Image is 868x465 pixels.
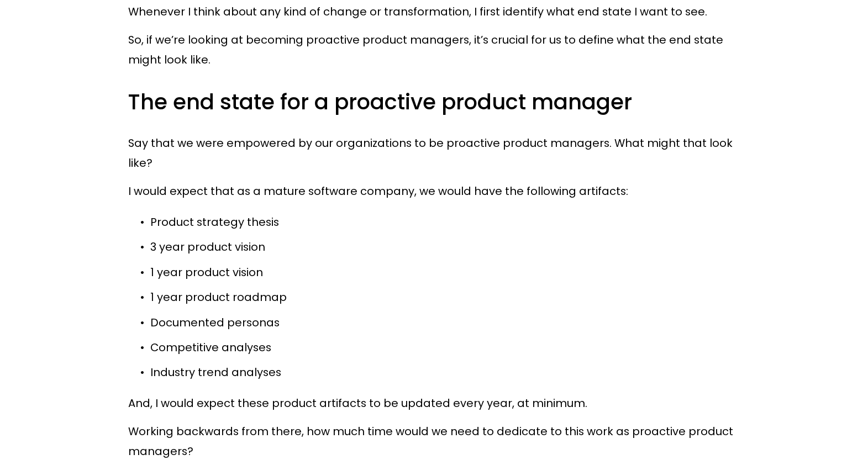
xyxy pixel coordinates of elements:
p: 1 year product vision [150,263,740,283]
h3: The end state for a proactive product manager [128,88,740,116]
p: Industry trend analyses [150,363,740,383]
p: Competitive analyses [150,338,740,358]
p: Working backwards from there, how much time would we need to dedicate to this work as proactive p... [128,422,740,461]
p: I would expect that as a mature software company, we would have the following artifacts: [128,182,740,202]
p: 3 year product vision [150,237,740,257]
p: Product strategy thesis [150,213,740,232]
p: Whenever I think about any kind of change or transformation, I first identify what end state I wa... [128,2,740,22]
p: 1 year product roadmap [150,288,740,308]
p: Say that we were empowered by our organizations to be proactive product managers. What might that... [128,134,740,173]
p: So, if we’re looking at becoming proactive product managers, it’s crucial for us to define what t... [128,30,740,70]
p: And, I would expect these product artifacts to be updated every year, at minimum. [128,394,740,414]
p: Documented personas [150,313,740,333]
